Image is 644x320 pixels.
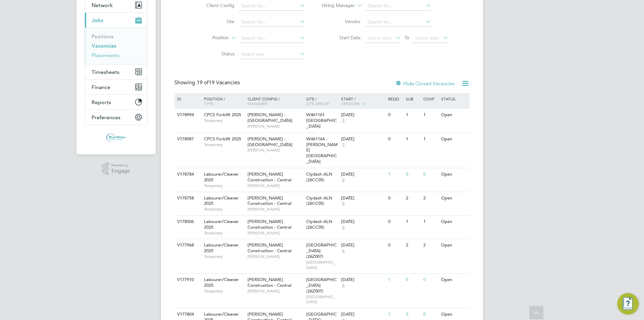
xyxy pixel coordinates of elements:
[439,192,469,204] div: Open
[386,168,404,181] div: 1
[306,195,332,207] span: Clydach ALN (26CC05)
[439,133,469,145] div: Open
[386,109,404,121] div: 0
[204,142,244,147] span: Temporary
[386,93,404,104] div: Reqd
[248,112,292,123] span: [PERSON_NAME] - [GEOGRAPHIC_DATA]
[248,101,267,106] span: Manager
[92,17,103,24] span: Jobs
[85,95,147,109] button: Reports
[306,260,338,270] span: [GEOGRAPHIC_DATA]
[306,242,337,259] span: [GEOGRAPHIC_DATA] (26Z007)
[415,35,439,41] span: Select date
[341,242,385,248] div: [DATE]
[197,79,240,86] span: 19 Vacancies
[92,99,111,105] span: Reports
[341,112,385,118] div: [DATE]
[204,183,244,188] span: Temporary
[341,142,345,148] span: 5
[404,93,422,104] div: Sub
[439,216,469,228] div: Open
[339,93,386,110] div: Start /
[102,163,130,175] a: Powered byEngage
[341,225,345,230] span: 6
[204,277,239,288] span: Labourer/Cleaner 2025
[174,79,241,86] div: Showing
[239,17,305,27] input: Search for...
[85,64,147,79] button: Timesheets
[422,93,439,104] div: Conf
[341,277,385,283] div: [DATE]
[204,136,241,142] span: CPCS Forklift 2025
[422,109,439,121] div: 1
[422,239,439,252] div: 2
[422,216,439,228] div: 1
[422,274,439,286] div: 0
[239,34,305,43] input: Search for...
[306,219,332,230] span: Clydach ALN (26CC05)
[248,277,291,288] span: [PERSON_NAME] Construction - Central
[365,1,431,11] input: Search for...
[92,52,119,58] a: Placements
[196,51,234,57] label: Status
[199,93,246,109] div: Position /
[85,110,147,125] button: Preferences
[386,133,404,145] div: 0
[306,277,337,294] span: [GEOGRAPHIC_DATA] (26Z007)
[341,172,385,177] div: [DATE]
[204,207,244,212] span: Temporary
[341,195,385,201] div: [DATE]
[322,18,361,25] label: Vendor
[341,283,345,288] span: 6
[404,109,422,121] div: 1
[341,118,345,124] span: 5
[439,239,469,252] div: Open
[175,133,199,145] div: V178987
[386,274,404,286] div: 1
[305,93,340,109] div: Site /
[248,124,303,129] span: [PERSON_NAME]
[404,274,422,286] div: 0
[439,168,469,181] div: Open
[422,192,439,204] div: 2
[197,79,209,86] span: 19 of
[111,168,130,174] span: Engage
[439,109,469,121] div: Open
[341,101,360,106] span: Vendors
[422,168,439,181] div: 0
[106,132,126,142] img: bluewaterwales-logo-retina.png
[204,118,244,123] span: Temporary
[248,288,303,294] span: [PERSON_NAME]
[175,239,199,252] div: V177968
[341,219,385,225] div: [DATE]
[422,133,439,145] div: 1
[404,168,422,181] div: 0
[175,274,199,286] div: V177910
[402,33,411,42] span: To
[248,195,291,207] span: [PERSON_NAME] Construction - Central
[175,192,199,204] div: V178758
[617,293,639,315] button: Engage Resource Center
[248,219,291,230] span: [PERSON_NAME] Construction - Central
[386,239,404,252] div: 0
[204,101,213,106] span: Type
[341,201,345,207] span: 6
[306,294,338,305] span: [GEOGRAPHIC_DATA]
[85,132,148,142] a: Go to home page
[92,33,114,40] a: Positions
[322,35,361,41] label: Start Date
[248,136,292,147] span: [PERSON_NAME] - [GEOGRAPHIC_DATA]
[85,80,147,94] button: Finance
[204,288,244,294] span: Temporary
[248,242,291,254] span: [PERSON_NAME] Construction - Central
[439,93,469,104] div: Status
[306,101,329,106] span: Site Group
[92,69,119,75] span: Timesheets
[341,312,385,317] div: [DATE]
[196,2,234,8] label: Client Config
[204,242,239,254] span: Labourer/Cleaner 2025
[306,171,332,183] span: Clydach ALN (26CC05)
[204,112,241,118] span: CPCS Forklift 2025
[306,136,338,165] span: W461164 - [PERSON_NAME][GEOGRAPHIC_DATA]
[248,183,303,188] span: [PERSON_NAME]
